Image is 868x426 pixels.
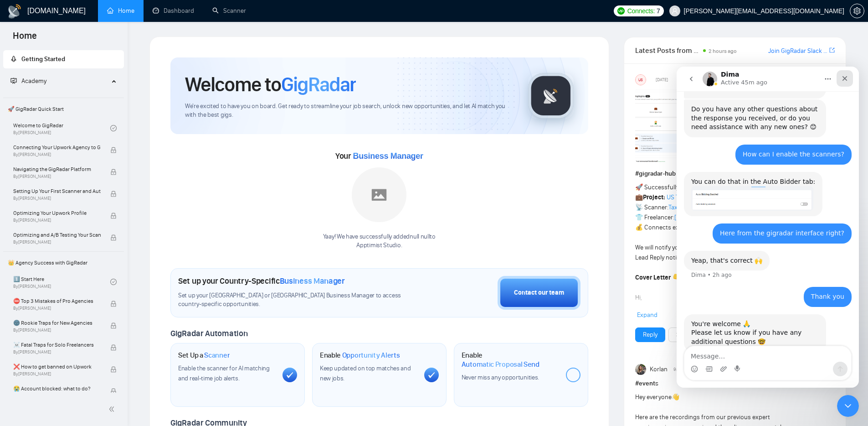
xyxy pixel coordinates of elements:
[178,351,230,360] h1: Set Up a
[110,301,117,307] span: lock
[850,7,864,15] span: setting
[4,100,123,118] span: 🚀 GigRadar Quick Start
[13,362,101,371] span: ❌ How to get banned on Upwork
[13,384,101,393] span: 😭 Account blocked: what to do?
[185,72,356,97] h1: Welcome to
[110,366,117,373] span: lock
[4,254,123,272] span: 👑 Agency Success with GigRadar
[656,76,668,84] span: [DATE]
[353,151,423,161] span: Business Manager
[677,67,859,388] iframe: Intercom live chat
[170,328,247,338] span: GigRadar Automation
[3,50,124,68] li: Getting Started
[635,45,700,56] span: Latest Posts from the GigRadar Community
[13,349,101,355] span: By [PERSON_NAME]
[637,311,657,319] span: Expand
[10,77,46,85] span: Academy
[320,364,411,382] span: Keep updated on top matches and new jobs.
[178,276,345,286] h1: Set up your Country-Specific
[178,364,270,382] span: Enable the scanner for AI matching and real-time job alerts.
[110,169,117,175] span: lock
[13,118,110,138] a: Welcome to GigRadarBy[PERSON_NAME]
[10,78,17,84] span: fund-projection-screen
[13,208,101,218] span: Optimizing Your Upwork Profile
[281,72,356,97] span: GigRadar
[768,46,827,56] a: Join GigRadar Slack Community
[107,7,134,15] a: homeHome
[667,193,791,201] a: US Tax Return Preparer using Drake Software
[212,7,246,15] a: searchScanner
[13,152,101,157] span: By [PERSON_NAME]
[672,393,679,401] span: 👋
[635,274,680,281] strong: Cover Letter 👇
[352,167,406,222] img: placeholder.png
[635,169,835,179] h1: # gigradar-hub
[673,365,689,374] span: 9:56 AM
[108,405,118,414] span: double-left
[10,56,17,62] span: rocket
[635,364,646,375] img: Korlan
[110,147,117,153] span: lock
[323,233,436,250] div: Yaay! We have successfully added null null to
[204,351,230,360] span: Scanner
[462,351,559,369] h1: Enable
[643,193,665,201] strong: Project:
[13,196,101,201] span: By [PERSON_NAME]
[110,344,117,351] span: lock
[498,276,580,310] button: Contact our team
[110,279,117,285] span: check-circle
[110,191,117,197] span: lock
[657,6,660,16] span: 7
[676,330,716,340] a: See the details
[110,234,117,241] span: lock
[643,330,657,340] a: Reply
[462,374,539,381] span: Never miss any opportunities.
[674,213,719,221] a: [PERSON_NAME]
[13,165,101,174] span: Navigating the GigRadar Platform
[668,203,678,211] a: Tax
[13,318,101,327] span: 🌚 Rookie Traps for New Agencies
[110,388,117,395] span: lock
[514,288,564,298] div: Contact our team
[13,340,101,349] span: ☠️ Fatal Traps for Solo Freelancers
[5,29,44,48] span: Home
[280,276,345,286] span: Business Manager
[13,327,101,333] span: By [PERSON_NAME]
[850,7,864,15] a: setting
[617,7,625,15] img: upwork-logo.png
[13,143,101,152] span: Connecting Your Upwork Agency to GigRadar
[21,55,65,63] span: Getting Started
[635,327,665,342] button: Reply
[13,272,110,292] a: 1️⃣ Start HereBy[PERSON_NAME]
[829,46,835,55] a: export
[709,48,737,54] span: 2 hours ago
[13,296,101,306] span: ⛔ Top 3 Mistakes of Pro Agencies
[110,322,117,329] span: lock
[110,125,117,131] span: check-circle
[635,379,835,389] h1: # events
[153,7,194,15] a: dashboardDashboard
[320,351,400,360] h1: Enable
